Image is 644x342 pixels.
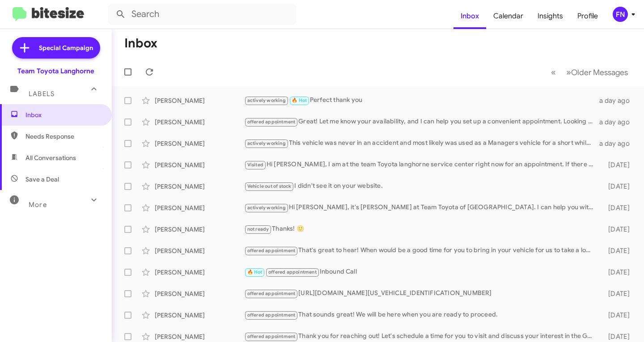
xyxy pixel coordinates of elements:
[155,139,244,148] div: [PERSON_NAME]
[244,224,598,234] div: Thanks! 🙂
[486,3,530,29] a: Calendar
[29,201,47,209] span: More
[155,289,244,298] div: [PERSON_NAME]
[598,311,637,320] div: [DATE]
[25,110,102,119] span: Inbox
[155,225,244,234] div: [PERSON_NAME]
[155,96,244,105] div: [PERSON_NAME]
[244,288,598,299] div: [URL][DOMAIN_NAME][US_VEHICLE_IDENTIFICATION_NUMBER]
[244,160,598,170] div: Hi [PERSON_NAME], I am at the team Toyota langhorne service center right now for an appointment. ...
[124,36,157,51] h1: Inbox
[546,63,633,81] nav: Page navigation example
[29,90,55,98] span: Labels
[247,205,286,211] span: actively working
[39,43,93,52] span: Special Campaign
[17,67,94,76] div: Team Toyota Langhorne
[247,183,292,189] span: Vehicle out of stock
[247,312,296,318] span: offered appointment
[155,332,244,341] div: [PERSON_NAME]
[605,7,634,22] button: FN
[292,97,307,103] span: 🔥 Hot
[247,269,263,275] span: 🔥 Hot
[155,268,244,277] div: [PERSON_NAME]
[155,311,244,320] div: [PERSON_NAME]
[25,132,102,141] span: Needs Response
[247,248,296,253] span: offered appointment
[598,139,637,148] div: a day ago
[155,246,244,255] div: [PERSON_NAME]
[244,95,598,106] div: Perfect thank you
[598,225,637,234] div: [DATE]
[244,181,598,191] div: I didn't see it on your website.
[244,203,598,213] div: Hi [PERSON_NAME], it's [PERSON_NAME] at Team Toyota of [GEOGRAPHIC_DATA]. I can help you with you...
[570,3,605,29] a: Profile
[25,175,59,184] span: Save a Deal
[244,138,598,148] div: This vehicle was never in an accident and most likely was used as a Managers vehicle for a short ...
[551,67,556,78] span: «
[598,160,637,169] div: [DATE]
[268,269,317,275] span: offered appointment
[598,203,637,212] div: [DATE]
[155,203,244,212] div: [PERSON_NAME]
[155,118,244,127] div: [PERSON_NAME]
[546,63,561,81] button: Previous
[598,246,637,255] div: [DATE]
[598,96,637,105] div: a day ago
[25,153,76,162] span: All Conversations
[566,67,571,78] span: »
[247,119,296,125] span: offered appointment
[530,3,570,29] a: Insights
[247,226,269,232] span: not ready
[598,118,637,127] div: a day ago
[244,117,598,127] div: Great! Let me know your availability, and I can help you set up a convenient appointment. Looking...
[598,289,637,298] div: [DATE]
[155,182,244,191] div: [PERSON_NAME]
[247,97,286,103] span: actively working
[244,245,598,256] div: That's great to hear! When would be a good time for you to bring in your vehicle for us to take a...
[247,291,296,296] span: offered appointment
[244,267,598,277] div: Inbound Call
[453,3,486,29] a: Inbox
[613,7,628,22] div: FN
[155,160,244,169] div: [PERSON_NAME]
[247,334,296,339] span: offered appointment
[244,310,598,320] div: That sounds great! We will be here when you are ready to proceed.
[598,182,637,191] div: [DATE]
[598,268,637,277] div: [DATE]
[244,331,598,342] div: Thank you for reaching out! Let's schedule a time for you to visit and discuss your interest in t...
[571,68,628,77] span: Older Messages
[247,162,263,168] span: Visited
[12,37,100,59] a: Special Campaign
[598,332,637,341] div: [DATE]
[561,63,633,81] button: Next
[108,4,296,25] input: Search
[247,140,286,146] span: actively working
